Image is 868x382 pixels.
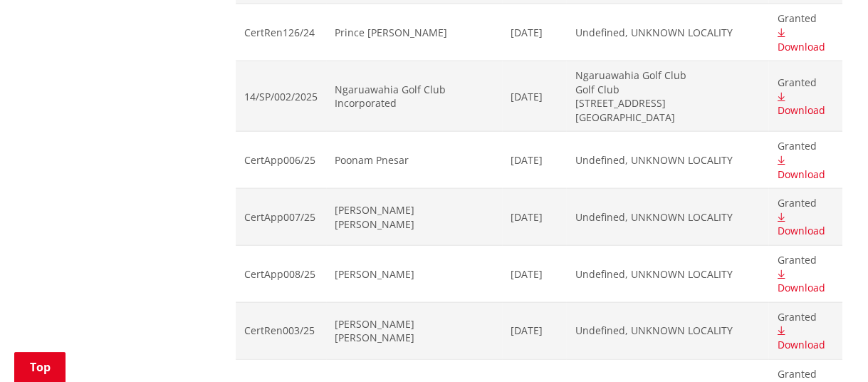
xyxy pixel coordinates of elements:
[502,61,566,132] td: [DATE]
[575,210,760,224] span: Undefined, UNKNOWN LOCALITY
[502,302,566,359] td: [DATE]
[777,167,825,181] span: Download
[575,267,760,282] span: Undefined, UNKNOWN LOCALITY
[14,352,66,382] a: Top
[777,367,833,381] span: Granted
[575,68,760,83] span: Ngaruawahia Golf Club
[575,26,760,40] span: Undefined, UNKNOWN LOCALITY
[326,4,503,61] td: Prince [PERSON_NAME]
[502,246,566,303] td: [DATE]
[777,267,825,295] a: Download
[777,139,833,153] span: Granted
[777,76,833,90] span: Granted
[777,26,825,53] a: Download
[236,4,326,61] td: CertRen126/24
[777,210,825,238] a: Download
[326,132,503,189] td: Poonam Pnesar
[777,196,833,210] span: Granted
[326,302,503,359] td: [PERSON_NAME] [PERSON_NAME]
[777,281,825,294] span: Download
[326,189,503,246] td: [PERSON_NAME] [PERSON_NAME]
[777,40,825,53] span: Download
[575,153,760,167] span: Undefined, UNKNOWN LOCALITY
[236,61,326,132] td: 14/SP/002/2025
[326,61,503,132] td: Ngaruawahia Golf Club Incorporated
[575,324,760,338] span: Undefined, UNKNOWN LOCALITY
[777,224,825,237] span: Download
[575,83,760,97] span: Golf Club
[777,338,825,351] span: Download
[777,253,833,267] span: Granted
[777,103,825,117] span: Download
[502,4,566,61] td: [DATE]
[575,96,760,124] span: [STREET_ADDRESS][GEOGRAPHIC_DATA]
[236,132,326,189] td: CertApp006/25
[777,324,825,351] a: Download
[777,90,825,118] a: Download
[502,132,566,189] td: [DATE]
[777,310,833,324] span: Granted
[777,11,833,26] span: Granted
[236,189,326,246] td: CertApp007/25
[326,246,503,303] td: [PERSON_NAME]
[502,189,566,246] td: [DATE]
[777,153,825,181] a: Download
[236,302,326,359] td: CertRen003/25
[802,322,854,373] iframe: Messenger Launcher
[236,246,326,303] td: CertApp008/25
